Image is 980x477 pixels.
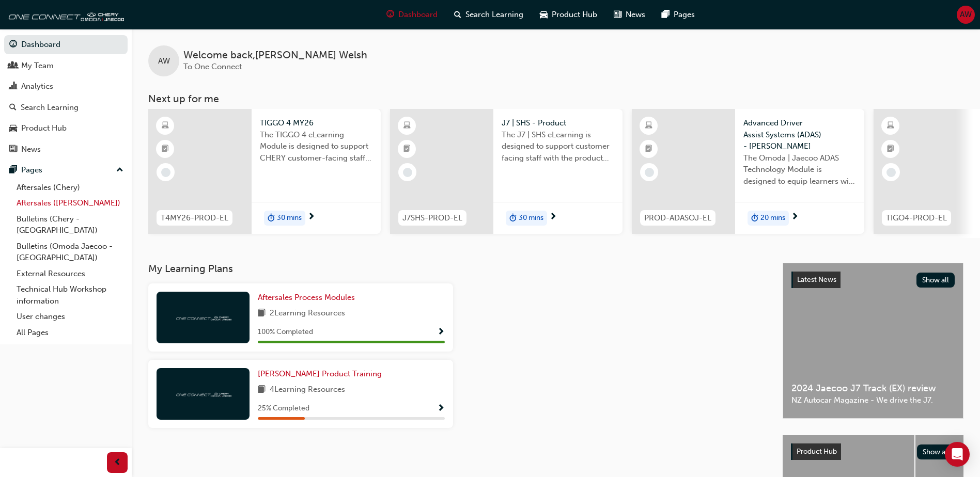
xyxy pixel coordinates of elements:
[268,212,275,225] span: duration-icon
[9,145,17,154] span: news-icon
[4,56,128,75] a: My Team
[751,212,758,225] span: duration-icon
[4,35,128,54] a: Dashboard
[791,383,955,394] span: 2024 Jaecoo J7 Track (EX) review
[791,272,955,288] a: Latest NewsShow all
[307,213,315,222] span: next-icon
[132,93,980,105] h3: Next up for me
[258,293,355,302] span: Aftersales Process Modules
[887,119,894,133] span: learningResourceType_ELEARNING-icon
[446,4,532,25] a: search-iconSearch Learning
[114,456,121,469] span: prev-icon
[957,6,975,24] button: AW
[258,368,386,380] a: [PERSON_NAME] Product Training
[960,9,972,21] span: AW
[540,8,548,21] span: car-icon
[4,98,128,117] a: Search Learning
[454,8,461,21] span: search-icon
[917,444,956,459] button: Show all
[791,213,799,222] span: next-icon
[437,402,445,415] button: Show Progress
[402,212,462,224] span: J7SHS-PROD-EL
[9,124,17,133] span: car-icon
[175,389,231,399] img: oneconnect
[260,117,372,129] span: TIGGO 4 MY26
[12,180,128,196] a: Aftersales (Chery)
[945,442,970,467] div: Open Intercom Messenger
[4,119,128,138] a: Product Hub
[390,109,623,234] a: J7SHS-PROD-ELJ7 | SHS - ProductThe J7 | SHS eLearning is designed to support customer facing staf...
[258,292,359,304] a: Aftersales Process Modules
[760,212,785,224] span: 20 mins
[258,384,266,396] span: book-icon
[9,166,17,175] span: pages-icon
[12,266,128,282] a: External Resources
[158,55,170,67] span: AW
[12,325,128,341] a: All Pages
[162,119,169,133] span: learningResourceType_ELEARNING-icon
[12,239,128,266] a: Bulletins (Omoda Jaecoo - [GEOGRAPHIC_DATA])
[277,212,302,224] span: 30 mins
[21,122,67,134] div: Product Hub
[797,275,836,284] span: Latest News
[161,212,228,224] span: T4MY26-PROD-EL
[12,211,128,239] a: Bulletins (Chery - [GEOGRAPHIC_DATA])
[4,77,128,96] a: Analytics
[5,4,124,25] a: oneconnect
[916,273,955,288] button: Show all
[791,394,955,406] span: NZ Autocar Magazine - We drive the J7.
[183,62,242,71] span: To One Connect
[4,33,128,161] button: DashboardMy TeamAnalyticsSearch LearningProduct HubNews
[258,369,382,378] span: [PERSON_NAME] Product Training
[654,4,703,25] a: pages-iconPages
[437,404,445,414] span: Show Progress
[644,212,711,224] span: PROD-ADASOJ-EL
[21,164,42,176] div: Pages
[4,161,128,180] button: Pages
[437,326,445,339] button: Show Progress
[552,9,597,21] span: Product Hub
[662,8,670,21] span: pages-icon
[502,117,614,129] span: J7 | SHS - Product
[743,152,856,187] span: The Omoda | Jaecoo ADAS Technology Module is designed to equip learners with essential knowledge ...
[887,142,894,156] span: booktick-icon
[21,81,53,92] div: Analytics
[148,263,766,275] h3: My Learning Plans
[12,309,128,325] a: User changes
[645,142,652,156] span: booktick-icon
[270,307,345,320] span: 2 Learning Resources
[21,102,79,114] div: Search Learning
[645,168,654,177] span: learningRecordVerb_NONE-icon
[162,142,169,156] span: booktick-icon
[9,61,17,71] span: people-icon
[378,4,446,25] a: guage-iconDashboard
[161,168,170,177] span: learningRecordVerb_NONE-icon
[403,142,411,156] span: booktick-icon
[258,307,266,320] span: book-icon
[797,447,837,456] span: Product Hub
[116,164,123,177] span: up-icon
[465,9,523,21] span: Search Learning
[632,109,864,234] a: PROD-ADASOJ-ELAdvanced Driver Assist Systems (ADAS) - [PERSON_NAME]The Omoda | Jaecoo ADAS Techno...
[791,443,955,460] a: Product HubShow all
[549,213,557,222] span: next-icon
[175,312,231,322] img: oneconnect
[645,119,652,133] span: learningResourceType_ELEARNING-icon
[886,168,896,177] span: learningRecordVerb_NONE-icon
[9,40,17,50] span: guage-icon
[509,212,517,225] span: duration-icon
[502,129,614,164] span: The J7 | SHS eLearning is designed to support customer facing staff with the product and sales in...
[626,9,645,21] span: News
[21,60,54,72] div: My Team
[270,384,345,396] span: 4 Learning Resources
[183,50,367,61] span: Welcome back , [PERSON_NAME] Welsh
[403,119,411,133] span: learningResourceType_ELEARNING-icon
[258,403,309,415] span: 25 % Completed
[743,117,856,152] span: Advanced Driver Assist Systems (ADAS) - [PERSON_NAME]
[386,8,394,21] span: guage-icon
[398,9,438,21] span: Dashboard
[4,140,128,159] a: News
[783,263,963,419] a: Latest NewsShow all2024 Jaecoo J7 Track (EX) reviewNZ Autocar Magazine - We drive the J7.
[886,212,947,224] span: TIGO4-PROD-EL
[9,82,17,91] span: chart-icon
